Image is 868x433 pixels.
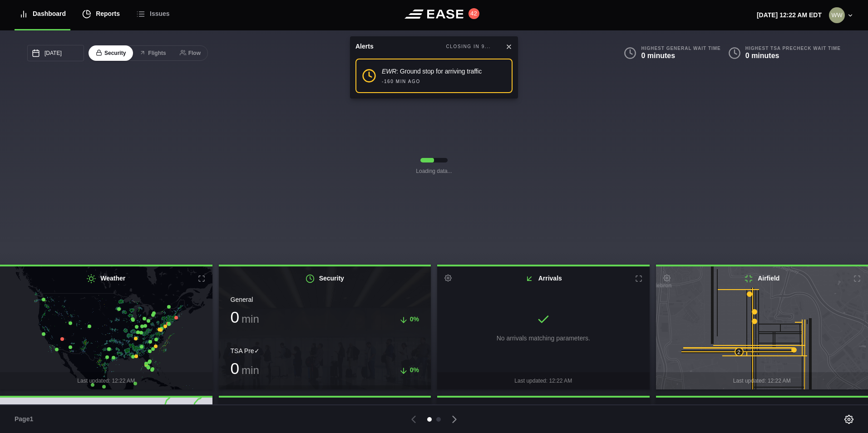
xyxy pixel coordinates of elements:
[382,67,482,76] div: : Ground stop for arriving traffic
[242,313,259,325] span: min
[437,266,650,290] h2: Arrivals
[173,45,208,61] button: Flow
[219,385,431,403] div: Last updated: 12:22 AM
[829,7,845,23] img: 44fab04170f095a2010eee22ca678195
[219,398,431,422] h2: Parking
[757,10,822,20] p: [DATE] 12:22 AM EDT
[469,8,479,19] button: 42
[446,43,491,50] div: CLOSING IN 9...
[231,309,259,325] h3: 0
[382,68,396,75] em: EWR
[410,366,419,374] span: 0%
[242,364,259,376] span: min
[219,266,431,290] h2: Security
[15,414,37,424] span: Page 1
[437,372,650,389] div: Last updated: 12:22 AM
[132,45,173,61] button: Flights
[745,45,841,51] b: Highest TSA PreCheck Wait Time
[231,346,419,356] div: TSA Pre✓
[355,42,374,51] div: Alerts
[410,315,419,323] span: 0%
[437,398,650,422] h2: Departures
[641,45,720,51] b: Highest General Wait Time
[27,45,84,61] input: mm/dd/yyyy
[641,52,675,59] b: 0 minutes
[735,347,744,356] div: 2
[231,360,259,376] h3: 0
[89,45,133,61] button: Security
[497,334,590,343] p: No arrivals matching parameters.
[416,167,452,175] b: Loading data...
[745,52,779,59] b: 0 minutes
[231,295,419,305] div: General
[382,78,420,85] div: -160 MIN AGO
